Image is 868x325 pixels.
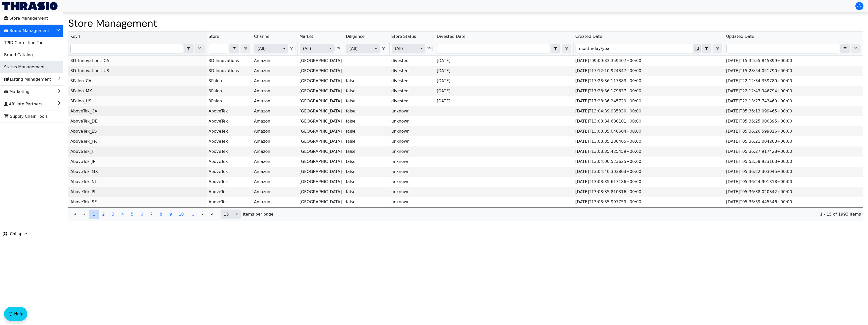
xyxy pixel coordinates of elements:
[243,211,274,217] span: items per page
[726,34,754,40] span: Updated Date
[344,106,389,116] td: false
[573,157,724,167] td: [DATE]T13:04:00.523625+00:00
[207,167,252,177] td: AboveTek
[389,76,435,86] td: divested
[4,39,44,47] span: TPID Correction Tool
[727,44,839,53] input: Filter
[344,187,389,197] td: false
[389,56,435,66] td: divested
[68,17,863,29] h1: Store Management
[344,96,389,106] td: false
[435,96,573,106] td: [DATE]
[297,96,344,106] td: [GEOGRAPHIC_DATA]
[344,157,389,167] td: false
[346,34,365,40] span: Diligence
[169,211,172,217] span: 9
[70,179,97,184] a: AboveTek_NL
[389,116,435,126] td: unknown
[573,146,724,157] td: [DATE]T13:08:35.425459+00:00
[221,210,241,219] span: Page size
[252,167,297,177] td: Amazon
[4,51,33,59] span: Brand Catalog
[344,42,389,56] th: Filter
[573,177,724,187] td: [DATE]T13:08:35.617186+00:00
[70,109,97,113] a: AboveTek_CA
[190,211,194,217] span: ...
[389,126,435,136] td: unknown
[252,66,297,76] td: Amazon
[389,157,435,167] td: unknown
[435,86,573,96] td: [DATE]
[724,56,863,66] td: [DATE]T15:32:55.845899+00:00
[175,210,187,219] button: Page 10
[207,56,252,66] td: 3D Innovations
[166,210,175,219] button: Page 9
[297,56,344,66] td: [GEOGRAPHIC_DATA]
[297,146,344,157] td: [GEOGRAPHIC_DATA]
[327,44,334,53] button: select
[344,126,389,136] td: false
[344,86,389,96] td: false
[724,116,863,126] td: [DATE]T05:36:25.000395+00:00
[207,126,252,136] td: AboveTek
[389,146,435,157] td: unknown
[344,177,389,187] td: false
[207,177,252,187] td: AboveTek
[573,86,724,96] td: [DATE]T17:28:36.179637+00:00
[209,44,228,53] input: Filter
[395,46,414,52] span: (All)
[108,210,118,219] button: Page 3
[724,187,863,197] td: [DATE]T05:36:38.020342+00:00
[150,211,153,217] span: 7
[224,211,230,217] span: 15
[389,96,435,106] td: divested
[724,197,863,207] td: [DATE]T05:36:39.445546+00:00
[389,197,435,207] td: unknown
[99,210,108,219] button: Page 2
[724,157,863,167] td: [DATE]T05:53:59.933163+00:00
[344,167,389,177] td: false
[297,187,344,197] td: [GEOGRAPHIC_DATA]
[70,189,96,194] a: AboveTek_PL
[207,42,252,56] th: Filter
[184,44,194,53] span: Choose Operator
[344,76,389,86] td: false
[435,56,573,66] td: [DATE]
[70,88,92,93] a: 3Paleo_MX
[389,106,435,116] td: unknown
[573,56,724,66] td: [DATE]T09:09:33.359407+00:00
[70,169,98,174] a: AboveTek_MX
[573,136,724,146] td: [DATE]T13:08:35.236465+00:00
[70,149,95,154] a: AboveTek_IT
[573,42,724,56] th: Filter
[573,126,724,136] td: [DATE]T13:08:35.046604+00:00
[70,68,109,73] a: 3D_Innovations_US
[252,86,297,96] td: Amazon
[127,210,137,219] button: Page 5
[573,96,724,106] td: [DATE]T17:28:36.245729+00:00
[389,167,435,177] td: unknown
[252,126,297,136] td: Amazon
[297,106,344,116] td: [GEOGRAPHIC_DATA]
[252,56,297,66] td: Amazon
[693,44,700,53] button: Toggle calendar
[252,157,297,167] td: Amazon
[4,307,27,321] button: Help floatingactionbutton
[2,2,58,10] a: Thrasio Logo
[252,197,297,207] td: Amazon
[297,42,344,56] th: Filter
[297,116,344,126] td: [GEOGRAPHIC_DATA]
[389,187,435,197] td: unknown
[297,66,344,76] td: [GEOGRAPHIC_DATA]
[70,159,95,164] a: AboveTek_JP
[724,42,863,56] th: Filter
[573,106,724,116] td: [DATE]T13:04:39.935830+00:00
[14,311,23,317] span: Help
[209,34,219,40] span: Store
[435,42,573,56] th: Filter
[389,66,435,76] td: divested
[207,76,252,86] td: 3Paleo
[70,58,109,63] a: 3D_Innovations_CA
[551,44,560,53] button: select
[70,34,78,40] span: Key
